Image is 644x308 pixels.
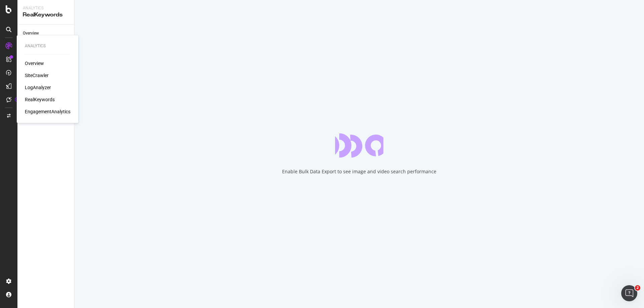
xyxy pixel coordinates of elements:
a: Overview [25,60,44,67]
a: LogAnalyzer [25,84,51,91]
div: Overview [23,30,39,37]
div: Analytics [23,5,69,11]
a: EngagementAnalytics [25,108,70,115]
div: animation [335,133,383,158]
div: Analytics [25,43,70,49]
span: 2 [635,285,640,291]
a: RealKeywords [25,96,55,103]
div: Tooltip anchor [14,97,20,103]
iframe: Intercom live chat [621,285,637,301]
div: Enable Bulk Data Export to see image and video search performance [282,168,436,175]
div: RealKeywords [23,11,69,19]
a: SiteCrawler [25,72,49,79]
a: Overview [23,30,69,37]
